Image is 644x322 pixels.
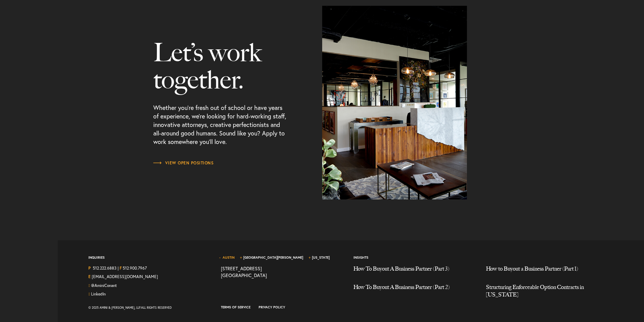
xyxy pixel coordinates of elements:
a: Structuring Enforceable Option Contracts in Texas [486,278,608,304]
strong: P [88,265,91,271]
a: View Open Positions [153,160,214,166]
a: Email Us [92,274,158,279]
span: Inquiries [88,255,105,265]
a: How To Buyout A Business Partner (Part 2) [353,278,476,296]
p: Whether you’re fresh out of school or have years of experience, we’re looking for hard-working st... [153,93,288,160]
a: Terms of Service [221,305,250,309]
strong: E [88,274,91,279]
a: Join us on LinkedIn [91,291,106,296]
a: [GEOGRAPHIC_DATA][PERSON_NAME] [243,255,303,260]
img: interstitial-contact.jpg [322,6,467,199]
a: View on map [221,265,267,278]
a: Call us at 5122226883 [93,265,117,271]
a: Follow us on Twitter [91,283,117,288]
strong: F [120,265,122,271]
span: | [118,265,119,272]
a: Insights [353,255,368,260]
a: [US_STATE] [312,255,330,260]
h3: Let’s work together. [153,39,288,93]
a: Privacy Policy [259,305,285,309]
a: Austin [223,255,234,260]
a: 512.900.7967 [123,265,147,271]
a: How To Buyout A Business Partner (Part 3) [353,265,476,278]
div: © 2025 Amini & [PERSON_NAME], LLP. All Rights Reserved [88,304,211,312]
a: How to Buyout a Business Partner (Part 1) [486,265,608,278]
span: View Open Positions [153,161,214,165]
